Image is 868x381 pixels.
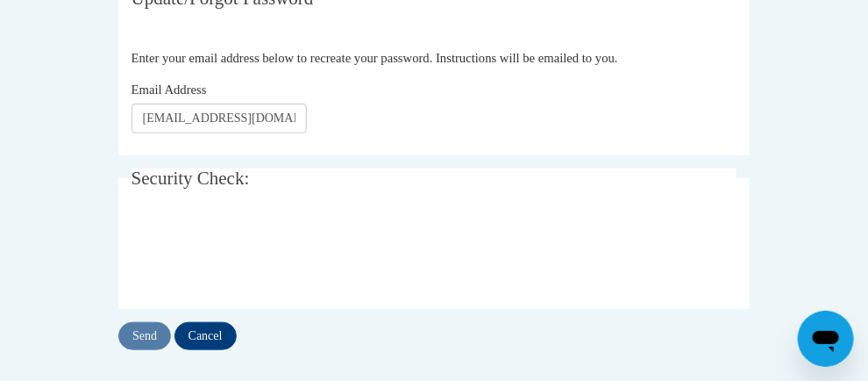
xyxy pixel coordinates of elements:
input: Email [132,104,307,133]
iframe: reCAPTCHA [132,219,398,287]
span: Security Check: [132,168,250,189]
span: Enter your email address below to recreate your password. Instructions will be emailed to you. [132,51,618,65]
span: Email Address [132,83,207,97]
input: Cancel [174,322,237,350]
iframe: Button to launch messaging window, conversation in progress [798,311,854,367]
